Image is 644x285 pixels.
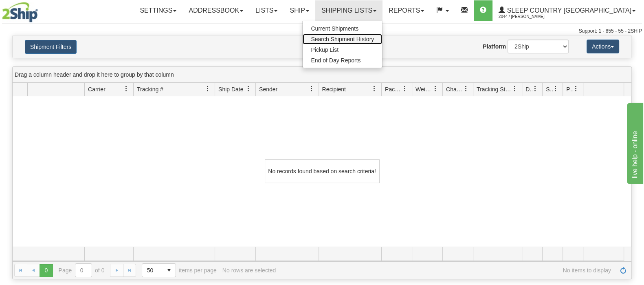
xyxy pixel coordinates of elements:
[2,28,642,35] div: Support: 1 - 855 - 55 - 2SHIP
[222,267,276,274] div: No rows are selected
[303,55,382,66] a: End of Day Reports
[59,263,105,277] span: Page of 0
[459,82,473,96] a: Charge filter column settings
[303,44,382,55] a: Pickup List
[281,267,611,274] span: No items to display
[549,82,563,96] a: Shipment Issues filter column settings
[505,7,631,14] span: Sleep Country [GEOGRAPHIC_DATA]
[382,0,430,21] a: Reports
[546,85,553,93] span: Shipment Issues
[508,82,522,96] a: Tracking Status filter column settings
[587,40,619,53] button: Actions
[569,82,583,96] a: Pickup Status filter column settings
[385,85,402,93] span: Packages
[265,159,380,183] div: No records found based on search criteria!
[259,85,277,93] span: Sender
[303,23,382,34] a: Current Shipments
[284,0,315,21] a: Ship
[477,85,512,93] span: Tracking Status
[147,266,158,274] span: 50
[625,101,643,184] iframe: chat widget
[483,42,506,51] label: Platform
[6,5,75,15] div: live help - online
[528,82,542,96] a: Delivery Status filter column settings
[311,25,358,32] span: Current Shipments
[525,85,532,93] span: Delivery Status
[40,264,53,277] span: Page 0
[13,67,631,83] div: grid grouping header
[492,0,642,21] a: Sleep Country [GEOGRAPHIC_DATA] 2044 / [PERSON_NAME]
[182,0,249,21] a: Addressbook
[201,82,215,96] a: Tracking # filter column settings
[137,85,163,93] span: Tracking #
[415,85,433,93] span: Weight
[617,264,630,277] a: Refresh
[142,263,217,277] span: items per page
[311,46,338,53] span: Pickup List
[367,82,381,96] a: Recipient filter column settings
[311,57,360,64] span: End of Day Reports
[322,85,346,93] span: Recipient
[2,2,38,22] img: logo2044.jpg
[315,0,382,21] a: Shipping lists
[218,85,243,93] span: Ship Date
[142,263,176,277] span: Page sizes drop down
[88,85,106,93] span: Carrier
[163,264,176,277] span: select
[499,13,560,21] span: 2044 / [PERSON_NAME]
[119,82,133,96] a: Carrier filter column settings
[446,85,463,93] span: Charge
[398,82,412,96] a: Packages filter column settings
[134,0,182,21] a: Settings
[566,85,573,93] span: Pickup Status
[303,34,382,44] a: Search Shipment History
[249,0,284,21] a: Lists
[311,36,374,42] span: Search Shipment History
[305,82,319,96] a: Sender filter column settings
[25,40,77,54] button: Shipment Filters
[429,82,442,96] a: Weight filter column settings
[242,82,255,96] a: Ship Date filter column settings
